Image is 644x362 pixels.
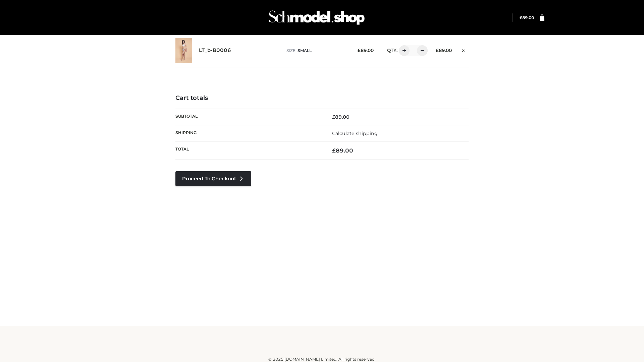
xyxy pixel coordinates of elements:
bdi: 89.00 [332,147,353,154]
p: size : [286,48,347,54]
a: Calculate shipping [332,130,378,136]
img: Schmodel Admin 964 [266,4,367,31]
span: £ [332,114,335,120]
th: Subtotal [175,109,322,125]
th: Total [175,142,322,160]
div: QTY: [380,45,425,56]
bdi: 89.00 [332,114,350,120]
span: £ [358,48,361,53]
span: £ [436,48,439,53]
a: Proceed to Checkout [175,171,251,186]
bdi: 89.00 [520,15,534,20]
bdi: 89.00 [358,48,374,53]
h4: Cart totals [175,95,469,102]
a: Remove this item [459,45,469,54]
span: £ [332,147,336,154]
th: Shipping [175,125,322,141]
span: £ [520,15,522,20]
bdi: 89.00 [436,48,452,53]
span: SMALL [298,48,312,53]
a: £89.00 [520,15,534,20]
a: LT_b-B0006 [199,47,231,54]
